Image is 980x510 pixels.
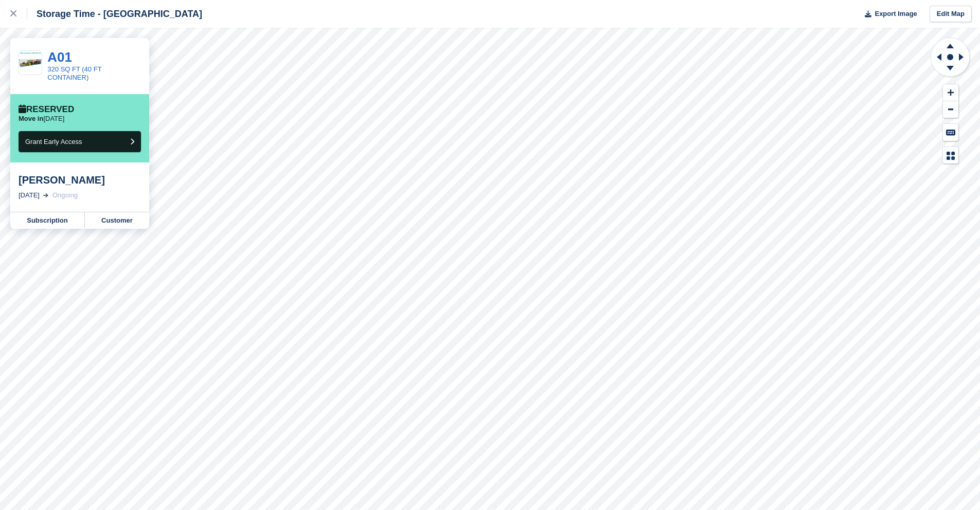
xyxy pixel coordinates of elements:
button: Grant Early Access [19,131,141,152]
span: Grant Early Access [25,138,82,145]
p: [DATE] [19,115,64,123]
button: Export Image [859,6,917,23]
img: arrow-right-light-icn-cde0832a797a2874e46488d9cf13f60e5c3a73dbe684e267c42b8395dfbc2abf.svg [43,193,48,197]
button: Zoom In [943,84,958,101]
div: Reserved [19,104,74,115]
button: Zoom Out [943,101,958,118]
div: Storage Time - [GEOGRAPHIC_DATA] [27,8,202,20]
a: A01 [47,49,72,65]
a: 320 SQ FT (40 FT CONTAINER) [47,65,101,81]
div: [PERSON_NAME] [19,174,141,186]
span: Move in [19,115,43,122]
img: 10ft%20Container%20(80%20SQ%20FT).png [19,51,42,74]
button: Keyboard Shortcuts [943,124,958,141]
span: Export Image [875,9,917,19]
a: Subscription [10,212,85,229]
a: Customer [85,212,149,229]
a: Edit Map [930,6,972,23]
button: Map Legend [943,147,958,164]
div: [DATE] [19,190,40,201]
div: Ongoing [52,190,78,201]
